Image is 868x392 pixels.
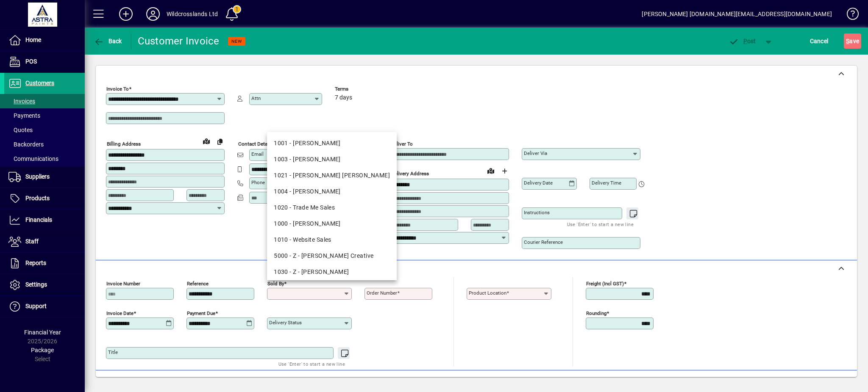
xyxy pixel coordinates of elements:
[25,259,46,266] span: Reports
[213,135,227,148] button: Copy to Delivery address
[335,94,352,101] span: 7 days
[498,164,511,178] button: Choose address
[524,180,553,186] mat-label: Delivery date
[106,310,134,316] mat-label: Invoice date
[187,310,215,316] mat-label: Payment due
[274,155,390,164] div: 1003 - [PERSON_NAME]
[24,329,61,336] span: Financial Year
[8,127,33,133] span: Quotes
[251,179,265,185] mat-label: Phone
[25,281,47,288] span: Settings
[274,268,390,276] div: 1030 - Z - [PERSON_NAME]
[810,34,829,48] span: Cancel
[274,235,390,244] div: 1010 - Website Sales
[267,200,397,216] mat-option: 1020 - Trade Me Sales
[799,375,834,389] span: Product
[269,320,302,326] mat-label: Delivery status
[85,33,131,49] app-page-header-button: Back
[267,184,397,200] mat-option: 1004 - Spencer Cross
[586,310,606,316] mat-label: Rounding
[267,281,284,287] mat-label: Sold by
[25,238,39,245] span: Staff
[743,38,747,44] span: P
[274,139,390,148] div: 1001 - [PERSON_NAME]
[4,231,85,252] a: Staff
[25,303,47,309] span: Support
[8,155,58,162] span: Communications
[484,164,498,177] a: View on map
[31,347,54,353] span: Package
[729,38,756,44] span: ost
[251,151,264,157] mat-label: Email
[846,34,859,48] span: ave
[4,108,85,123] a: Payments
[4,274,85,295] a: Settings
[808,33,831,49] button: Cancel
[8,112,40,119] span: Payments
[795,375,838,390] button: Product
[4,166,85,188] a: Suppliers
[844,33,861,49] button: Save
[724,33,760,49] button: Post
[92,33,124,49] button: Back
[274,171,390,180] div: 1021 - [PERSON_NAME] [PERSON_NAME]
[278,359,345,369] mat-hint: Use 'Enter' to start a new line
[94,38,122,44] span: Back
[231,39,242,44] span: NEW
[391,141,413,147] mat-label: Deliver To
[642,7,832,21] div: [PERSON_NAME] [DOMAIN_NAME][EMAIL_ADDRESS][DOMAIN_NAME]
[524,239,563,245] mat-label: Courier Reference
[367,290,397,296] mat-label: Order number
[586,281,624,287] mat-label: Freight (incl GST)
[167,7,218,21] div: Wildcrosslands Ltd
[274,203,390,212] div: 1020 - Trade Me Sales
[4,137,85,152] a: Backorders
[267,135,397,152] mat-option: 1001 - Lisa Cross
[200,134,213,148] a: View on map
[139,6,167,22] button: Profile
[562,375,612,390] button: Product History
[4,30,85,51] a: Home
[274,187,390,196] div: 1004 - [PERSON_NAME]
[251,95,261,101] mat-label: Attn
[592,180,621,186] mat-label: Delivery time
[25,195,50,202] span: Products
[267,248,397,264] mat-option: 5000 - Z - Andy Don Creative
[267,264,397,280] mat-option: 1030 - Z - Dave Smith
[4,152,85,166] a: Communications
[138,34,220,48] div: Customer Invoice
[8,141,44,148] span: Backorders
[106,281,140,287] mat-label: Invoice number
[108,349,118,355] mat-label: Title
[112,6,139,22] button: Add
[4,253,85,274] a: Reports
[106,86,129,92] mat-label: Invoice To
[25,36,41,43] span: Home
[187,281,209,287] mat-label: Reference
[4,94,85,108] a: Invoices
[566,375,609,389] span: Product History
[4,210,85,231] a: Financials
[469,290,506,296] mat-label: Product location
[267,152,397,168] mat-option: 1003 - Lucas Cross
[274,219,390,228] div: 1000 - [PERSON_NAME]
[567,219,634,229] mat-hint: Use 'Enter' to start a new line
[846,38,849,44] span: S
[25,173,50,180] span: Suppliers
[4,51,85,72] a: POS
[25,216,52,223] span: Financials
[267,232,397,248] mat-option: 1010 - Website Sales
[335,86,386,92] span: Terms
[524,150,547,156] mat-label: Deliver via
[524,210,550,215] mat-label: Instructions
[25,80,54,86] span: Customers
[274,251,390,260] div: 5000 - Z - [PERSON_NAME] Creative
[267,168,397,184] mat-option: 1021 - Mark Cathie
[4,123,85,137] a: Quotes
[8,98,35,105] span: Invoices
[840,2,857,29] a: Knowledge Base
[267,216,397,232] mat-option: 1000 - Wayne Andrews
[4,188,85,209] a: Products
[4,296,85,317] a: Support
[25,58,37,65] span: POS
